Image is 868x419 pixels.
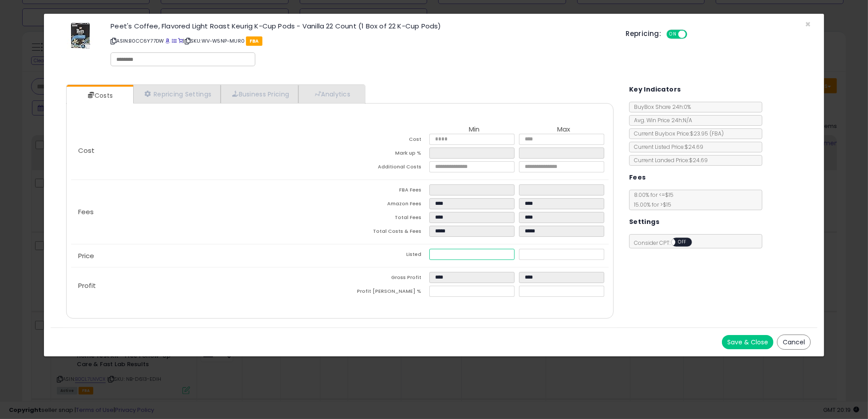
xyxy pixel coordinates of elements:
h5: Settings [629,216,659,227]
a: BuyBox page [165,37,170,44]
span: Current Buybox Price: [630,130,724,137]
button: Save & Close [722,335,773,349]
img: 51pnM5+V5cL._SL60_.jpg [67,23,94,49]
p: ASIN: B0CC6Y77DW | SKU: WV-W5NP-MUR0 [111,34,612,48]
p: Price [71,252,340,259]
td: Gross Profit [340,272,429,286]
span: FBA [246,36,262,46]
span: Current Landed Price: $24.69 [630,156,708,164]
span: Current Listed Price: $24.69 [630,143,703,151]
span: OFF [675,239,690,246]
span: BuyBox Share 24h: 0% [630,103,691,111]
th: Min [429,126,519,134]
button: Cancel [777,335,811,350]
p: Cost [71,147,340,154]
a: Business Pricing [221,85,298,103]
span: × [805,18,811,31]
a: All offer listings [172,37,177,44]
a: Your listing only [178,37,183,44]
p: Fees [71,208,340,215]
span: ON [668,31,679,38]
span: OFF [686,31,700,38]
span: $23.95 [690,130,724,137]
td: Amazon Fees [340,198,429,212]
span: Consider CPT: [630,239,704,247]
th: Max [519,126,609,134]
h5: Key Indicators [629,84,681,95]
h5: Fees [629,172,646,183]
span: Avg. Win Price 24h: N/A [630,116,692,124]
td: Total Fees [340,212,429,226]
h5: Repricing: [626,30,661,37]
td: Listed [340,249,429,263]
a: Costs [67,87,132,104]
span: 15.00 % for > $15 [630,201,671,208]
td: Cost [340,134,429,148]
span: 8.00 % for <= $15 [630,191,674,208]
span: ( FBA ) [709,130,724,137]
a: Repricing Settings [133,85,221,103]
p: Profit [71,282,340,289]
td: Profit [PERSON_NAME] % [340,286,429,299]
td: FBA Fees [340,184,429,198]
h3: Peet's Coffee, Flavored Light Roast Keurig K-Cup Pods - Vanilla 22 Count (1 Box of 22 K-Cup Pods) [111,23,612,29]
td: Mark up % [340,148,429,161]
td: Total Costs & Fees [340,226,429,239]
a: Analytics [298,85,364,103]
td: Additional Costs [340,161,429,175]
